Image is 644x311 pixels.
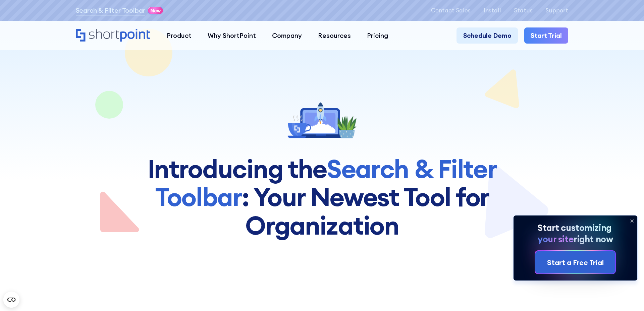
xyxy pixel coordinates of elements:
a: Contact Sales [431,7,471,14]
button: Open CMP widget [3,292,19,308]
a: Resources [310,27,359,44]
iframe: Chat Widget [610,279,644,311]
div: Start a Free Trial [547,257,604,268]
span: Search & Filter Toolbar [155,152,497,213]
a: Status [514,7,533,14]
div: Product [167,31,192,41]
a: Schedule Demo [457,27,518,44]
h1: Introducing the : Your Newest Too﻿l for Organization [129,154,515,239]
a: Support [545,7,568,14]
a: Search & Filter Toolbar [76,6,145,15]
a: Start Trial [524,27,568,44]
a: Why ShortPoint [200,27,264,44]
a: Company [264,27,310,44]
a: Product [159,27,200,44]
div: Why ShortPoint [208,31,256,41]
a: Home [76,29,151,43]
a: Start a Free Trial [535,251,615,273]
a: Pricing [359,27,396,44]
div: Resources [318,31,351,41]
div: Company [272,31,302,41]
a: Install [484,7,501,14]
div: Pricing [367,31,388,41]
